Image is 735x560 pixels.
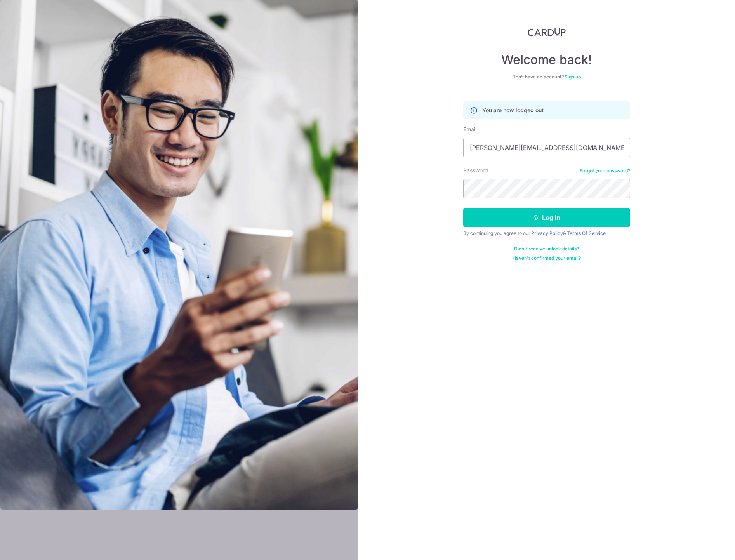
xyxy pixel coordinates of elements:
a: Forgot your password? [580,168,630,174]
a: Haven't confirmed your email? [513,255,581,261]
h4: Welcome back! [463,52,630,68]
img: CardUp Logo [528,27,566,37]
label: Password [463,167,488,174]
button: Log in [463,208,630,227]
p: You are now logged out [482,106,544,114]
label: Email [463,125,476,133]
input: Enter your Email [463,138,630,157]
div: Don’t have an account? [463,74,630,80]
div: By continuing you agree to our & [463,230,630,237]
a: Terms Of Service [567,230,606,236]
a: Didn't receive unlock details? [514,246,579,252]
a: Sign up [565,74,581,80]
a: Privacy Policy [531,230,563,236]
